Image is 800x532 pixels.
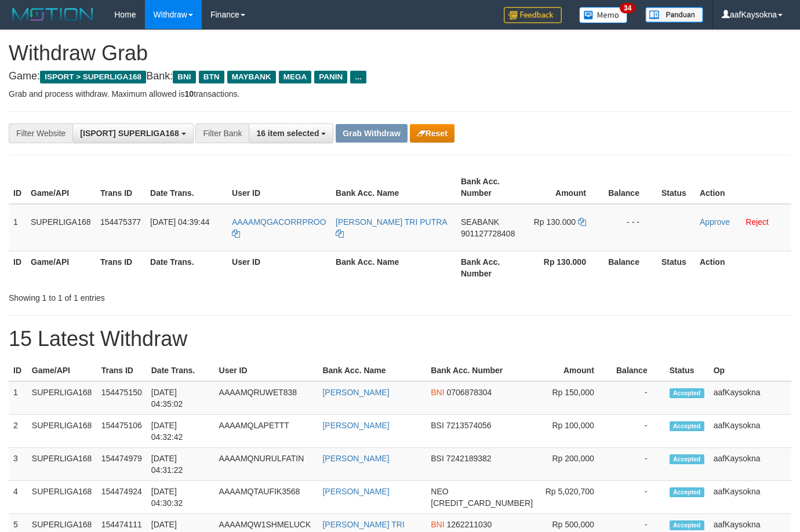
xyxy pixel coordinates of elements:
img: MOTION_logo.png [9,6,97,23]
td: aafKaysokna [709,481,791,514]
th: Op [709,360,791,381]
th: Amount [523,171,603,204]
a: [PERSON_NAME] [322,487,389,496]
a: [PERSON_NAME] TRI PUTRA [336,217,448,238]
div: Showing 1 to 1 of 1 entries [9,287,325,304]
span: Accepted [670,487,704,497]
th: Action [695,171,791,204]
th: Bank Acc. Number [426,360,537,381]
span: Copy 7242189382 to clipboard [446,454,492,463]
span: BSI [431,421,444,430]
th: Game/API [26,171,96,204]
div: Filter Bank [195,123,249,143]
td: Rp 5,020,700 [537,481,612,514]
td: Rp 100,000 [537,415,612,448]
td: SUPERLIGA168 [27,381,97,415]
span: BNI [173,71,195,83]
span: Accepted [670,520,704,530]
th: Status [657,251,695,284]
th: Action [695,251,791,284]
span: Copy 7213574056 to clipboard [446,421,492,430]
th: Balance [612,360,665,381]
td: - [612,481,665,514]
div: Filter Website [9,123,72,143]
td: 1 [9,204,26,252]
th: Trans ID [97,360,147,381]
img: Feedback.jpg [504,7,562,23]
span: Accepted [670,388,704,398]
a: AAAAMQGACORRPROO [232,217,326,238]
td: Rp 200,000 [537,448,612,481]
span: Accepted [670,454,704,464]
td: - [612,381,665,415]
td: aafKaysokna [709,415,791,448]
span: Rp 130.000 [534,217,576,227]
th: Bank Acc. Name [331,251,456,284]
td: Rp 150,000 [537,381,612,415]
th: Trans ID [96,171,146,204]
td: SUPERLIGA168 [27,415,97,448]
td: 4 [9,481,27,514]
td: 2 [9,415,27,448]
span: Copy 901127728408 to clipboard [461,229,515,238]
th: User ID [214,360,318,381]
td: aafKaysokna [709,448,791,481]
img: panduan.png [645,7,703,23]
span: 154475377 [100,217,141,227]
td: 154474924 [97,481,147,514]
td: [DATE] 04:35:02 [147,381,214,415]
th: Date Trans. [147,360,214,381]
td: 1 [9,381,27,415]
span: Copy 0706878304 to clipboard [447,388,492,397]
button: Grab Withdraw [336,124,407,143]
th: Bank Acc. Name [318,360,426,381]
th: Date Trans. [146,251,227,284]
span: BTN [199,71,224,83]
td: - [612,415,665,448]
span: Accepted [670,421,704,431]
a: [PERSON_NAME] [322,388,389,397]
th: Bank Acc. Name [331,171,456,204]
span: BSI [431,454,444,463]
th: ID [9,360,27,381]
td: SUPERLIGA168 [27,481,97,514]
td: [DATE] 04:31:22 [147,448,214,481]
td: AAAAMQNURULFATIN [214,448,318,481]
td: [DATE] 04:30:32 [147,481,214,514]
td: - [612,448,665,481]
th: Game/API [26,251,96,284]
th: ID [9,171,26,204]
td: 154475106 [97,415,147,448]
th: User ID [227,171,331,204]
th: Game/API [27,360,97,381]
img: Button%20Memo.svg [579,7,628,23]
span: BNI [431,520,444,529]
span: BNI [431,388,444,397]
td: 154474979 [97,448,147,481]
a: Approve [700,217,730,227]
a: [PERSON_NAME] [322,421,389,430]
td: - - - [603,204,657,252]
span: ISPORT > SUPERLIGA168 [40,71,146,83]
td: aafKaysokna [709,381,791,415]
span: PANIN [314,71,347,83]
th: Balance [603,171,657,204]
td: AAAAMQRUWET838 [214,381,318,415]
span: Copy 5859457206369533 to clipboard [431,498,533,508]
td: SUPERLIGA168 [27,448,97,481]
span: ... [350,71,366,83]
span: SEABANK [461,217,499,227]
th: Rp 130.000 [523,251,603,284]
button: 16 item selected [249,123,333,143]
span: 16 item selected [256,129,319,138]
span: [ISPORT] SUPERLIGA168 [80,129,179,138]
a: Copy 130000 to clipboard [578,217,586,227]
th: Bank Acc. Number [456,251,523,284]
th: User ID [227,251,331,284]
td: AAAAMQLAPETTT [214,415,318,448]
button: Reset [410,124,454,143]
h4: Game: Bank: [9,71,791,82]
td: 154475150 [97,381,147,415]
h1: 15 Latest Withdraw [9,327,791,351]
a: [PERSON_NAME] [322,454,389,463]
